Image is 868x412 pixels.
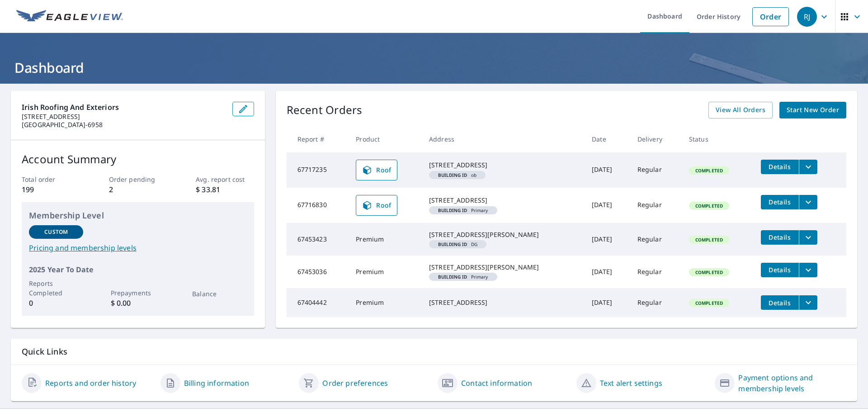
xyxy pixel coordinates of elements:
div: RJ [797,7,817,27]
span: Start New Order [787,104,839,116]
button: detailsBtn-67453423 [761,230,799,245]
button: detailsBtn-67717235 [761,160,799,174]
span: Details [766,265,793,274]
em: Building ID [438,173,467,177]
em: Building ID [438,208,467,213]
span: DG [433,242,483,246]
p: $ 0.00 [111,298,165,308]
div: [STREET_ADDRESS] [429,298,577,307]
span: Primary [433,275,494,279]
p: Account Summary [22,151,254,167]
span: Completed [690,269,728,275]
td: Premium [349,288,422,317]
p: Irish Roofing and Exteriors [22,102,225,113]
span: Completed [690,203,728,209]
button: filesDropdownBtn-67453036 [799,263,817,277]
td: Regular [630,256,682,288]
button: detailsBtn-67453036 [761,263,799,277]
a: Reports and order history [45,378,136,388]
td: 67404442 [287,288,349,317]
p: 0 [29,298,83,308]
p: Quick Links [22,346,846,357]
span: Completed [690,300,728,306]
span: Details [766,198,793,206]
p: Membership Level [29,209,247,222]
span: Details [766,162,793,171]
em: Building ID [438,275,467,279]
a: Order [752,7,789,26]
a: Contact information [461,378,532,388]
p: Total order [22,175,80,184]
td: Regular [630,188,682,223]
span: Details [766,298,793,307]
th: Report # [287,126,349,152]
img: EV Logo [16,10,123,24]
button: detailsBtn-67716830 [761,195,799,209]
div: [STREET_ADDRESS] [429,196,577,205]
p: Reports Completed [29,279,83,298]
span: Primary [433,208,494,213]
div: [STREET_ADDRESS][PERSON_NAME] [429,263,577,272]
p: $ 33.81 [196,184,254,195]
td: 67453423 [287,223,349,256]
button: detailsBtn-67404442 [761,295,799,310]
p: Order pending [109,175,167,184]
button: filesDropdownBtn-67404442 [799,295,817,310]
td: [DATE] [585,288,630,317]
td: Premium [349,256,422,288]
a: Roof [356,160,397,180]
p: Balance [192,289,246,298]
p: Prepayments [111,288,165,298]
td: [DATE] [585,223,630,256]
a: Roof [356,195,397,216]
a: View All Orders [708,102,773,118]
span: ob [433,173,482,177]
span: Details [766,233,793,242]
th: Status [682,126,754,152]
button: filesDropdownBtn-67717235 [799,160,817,174]
span: Completed [690,167,728,174]
a: Payment options and membership levels [738,372,846,394]
div: [STREET_ADDRESS][PERSON_NAME] [429,230,577,239]
td: Regular [630,288,682,317]
td: 67453036 [287,256,349,288]
span: Completed [690,237,728,243]
p: Custom [44,228,68,236]
em: Building ID [438,242,467,246]
td: [DATE] [585,152,630,188]
p: Avg. report cost [196,175,254,184]
td: 67716830 [287,188,349,223]
h1: Dashboard [11,58,857,77]
td: 67717235 [287,152,349,188]
a: Order preferences [322,378,388,388]
p: Recent Orders [287,102,363,118]
td: Regular [630,152,682,188]
p: [GEOGRAPHIC_DATA]-6958 [22,121,225,129]
td: Regular [630,223,682,256]
a: Billing information [184,378,249,388]
p: 2025 Year To Date [29,264,247,275]
p: [STREET_ADDRESS] [22,113,225,121]
a: Start New Order [779,102,846,118]
button: filesDropdownBtn-67453423 [799,230,817,245]
span: View All Orders [716,104,765,116]
button: filesDropdownBtn-67716830 [799,195,817,209]
p: 2 [109,184,167,195]
th: Date [585,126,630,152]
th: Address [422,126,585,152]
th: Delivery [630,126,682,152]
th: Product [349,126,422,152]
td: Premium [349,223,422,256]
a: Pricing and membership levels [29,242,247,253]
span: Roof [362,165,392,175]
div: [STREET_ADDRESS] [429,161,577,170]
td: [DATE] [585,256,630,288]
p: 199 [22,184,80,195]
td: [DATE] [585,188,630,223]
span: Roof [362,200,392,211]
a: Text alert settings [600,378,662,388]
